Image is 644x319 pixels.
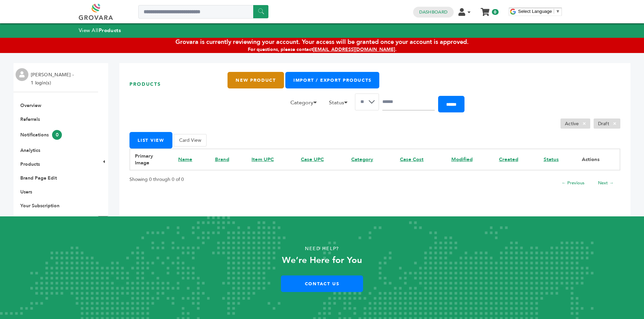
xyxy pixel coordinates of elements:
[32,244,612,254] p: Need Help?
[492,9,498,15] span: 0
[556,9,560,14] span: ▼
[499,156,518,163] a: Created
[577,149,620,170] th: Actions
[20,203,59,209] a: Your Subscription
[579,119,590,128] span: ×
[451,156,473,163] a: Modified
[16,68,28,81] img: profile.png
[419,9,448,15] a: Dashboard
[228,72,284,88] a: New Product
[544,156,559,163] a: Status
[20,116,40,123] a: Referrals
[20,132,62,138] a: Notifications0
[382,94,435,110] input: Search
[99,27,121,34] strong: Products
[609,119,620,128] span: ×
[285,72,379,88] a: Import / Export Products
[20,189,32,195] a: Users
[20,175,57,181] a: Brand Page Edit
[301,156,324,163] a: Case UPC
[562,180,585,186] a: ← Previous
[252,156,274,163] a: Item UPC
[598,180,614,186] a: Next →
[481,6,489,13] a: My Cart
[554,9,554,14] span: ​
[282,254,362,266] strong: We’re Here for You
[560,118,590,129] li: Active
[138,5,268,19] input: Search a product or brand...
[129,176,184,184] p: Showing 0 through 0 of 0
[178,156,192,163] a: Name
[129,72,228,97] h1: Products
[20,147,40,154] a: Analytics
[351,156,373,163] a: Category
[20,102,41,109] a: Overview
[518,9,560,14] a: Select Language​
[326,99,355,110] li: Status
[313,46,395,53] a: [EMAIL_ADDRESS][DOMAIN_NAME]
[79,27,121,34] a: View AllProducts
[594,118,620,129] li: Draft
[174,134,207,147] button: Card View
[400,156,424,163] a: Case Cost
[287,99,324,110] li: Category
[518,9,552,14] span: Select Language
[130,149,173,170] th: Primary Image
[281,275,363,292] a: Contact Us
[31,71,75,87] li: [PERSON_NAME] - 1 login(s)
[52,130,62,140] span: 0
[215,156,229,163] a: Brand
[20,161,40,167] a: Products
[129,132,172,149] button: List View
